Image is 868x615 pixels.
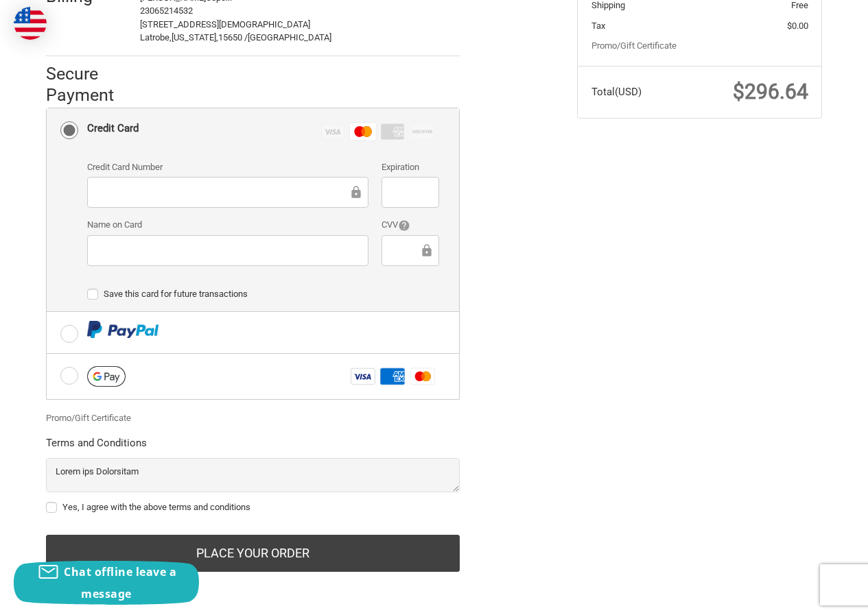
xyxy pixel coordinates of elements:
button: Place Your Order [46,535,460,572]
a: Promo/Gift Certificate [46,413,131,423]
span: [GEOGRAPHIC_DATA] [248,32,331,43]
label: Name on Card [87,218,368,232]
label: Save this card for future transactions [87,289,439,300]
span: [US_STATE], [172,32,218,43]
img: PayPal icon [87,321,159,338]
iframe: Secure Credit Card Frame - CVV [391,243,419,258]
img: duty and tax information for United States [14,7,47,40]
span: Tax [591,21,605,31]
iframe: Secure Credit Card Frame - Cardholder Name [97,243,359,258]
label: Expiration [382,160,438,174]
span: [STREET_ADDRESS][DEMOGRAPHIC_DATA] [140,19,310,29]
label: Credit Card Number [87,160,368,174]
div: Credit Card [87,117,139,140]
h2: Secure Payment [46,63,139,106]
iframe: Google Customer Reviews [755,578,868,615]
span: Latrobe, [140,32,172,43]
a: Promo/Gift Certificate [591,40,677,51]
span: 15650 / [218,32,248,43]
span: $0.00 [787,21,808,31]
label: Yes, I agree with the above terms and conditions [46,502,460,513]
button: Chat offline leave a message [14,561,199,605]
iframe: Secure Credit Card Frame - Credit Card Number [97,184,349,200]
span: $296.64 [733,80,808,104]
span: 23065214532 [140,5,193,16]
textarea: Lorem ips Dolorsitam Consectet adipisc Elit sed doei://tem.20i30.utl Etdolor ma aliq://eni.92a83.... [46,458,460,492]
span: Total (USD) [591,86,642,98]
legend: Terms and Conditions [46,435,147,457]
span: Chat offline leave a message [64,564,176,601]
img: Google Pay icon [87,366,126,387]
label: CVV [382,218,438,232]
iframe: Secure Credit Card Frame - Expiration Date [391,184,429,200]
